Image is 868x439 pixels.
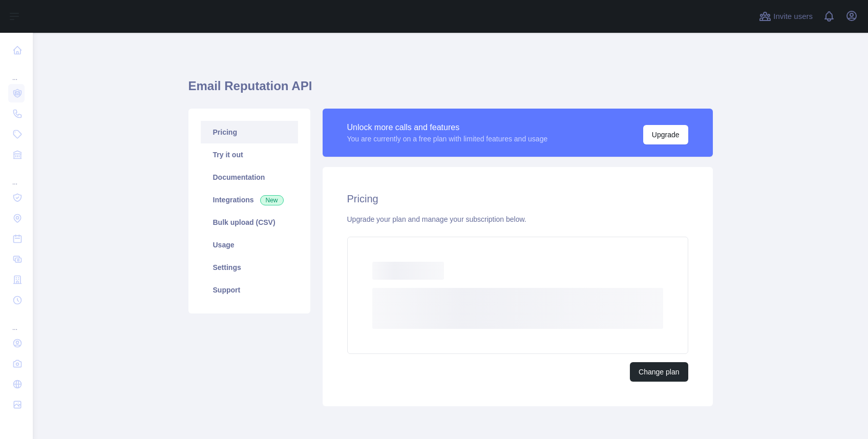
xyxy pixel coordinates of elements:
[643,125,688,144] button: Upgrade
[201,256,298,279] a: Settings
[201,121,298,143] a: Pricing
[201,189,298,211] a: Integrations New
[347,214,688,224] div: Upgrade your plan and manage your subscription below.
[347,134,548,144] div: You are currently on a free plan with limited features and usage
[347,192,688,206] h2: Pricing
[188,78,713,102] h1: Email Reputation API
[347,121,548,134] div: Unlock more calls and features
[201,279,298,301] a: Support
[260,195,284,205] span: New
[757,8,815,25] button: Invite users
[201,143,298,166] a: Try it out
[201,211,298,234] a: Bulk upload (CSV)
[773,11,813,23] span: Invite users
[630,362,688,382] button: Change plan
[8,61,25,82] div: ...
[8,311,25,332] div: ...
[201,166,298,189] a: Documentation
[8,166,25,186] div: ...
[201,234,298,256] a: Usage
